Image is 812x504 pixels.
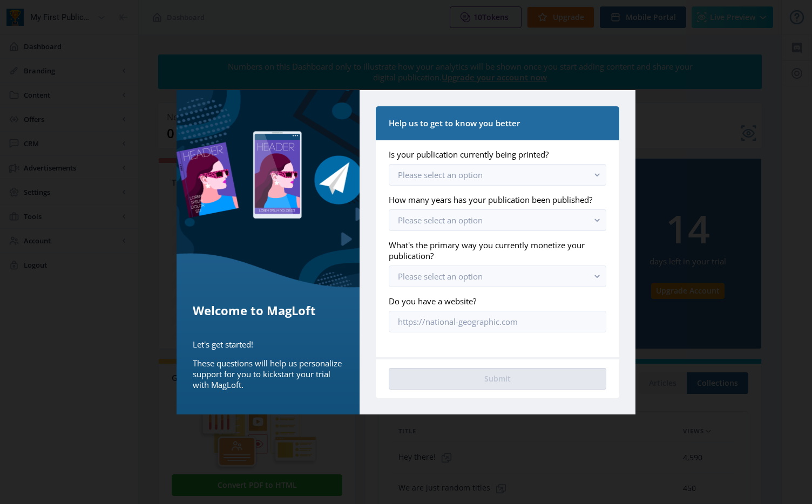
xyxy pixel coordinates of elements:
p: These questions will help us personalize support for you to kickstart your trial with MagLoft. [193,358,343,390]
button: Please select an option [389,209,606,231]
button: Please select an option [389,164,606,186]
button: Please select an option [389,265,606,287]
span: Please select an option [398,271,483,282]
label: What's the primary way you currently monetize your publication? [389,240,598,261]
label: Do you have a website? [389,296,598,307]
label: Is your publication currently being printed? [389,149,598,160]
input: https://national-geographic.com [389,311,606,332]
span: Please select an option [398,169,483,180]
span: Please select an option [398,215,483,226]
nb-card-header: Help us to get to know you better [376,106,619,140]
label: How many years has your publication been published? [389,194,598,205]
button: Submit [389,368,606,390]
h5: Welcome to MagLoft [193,302,343,319]
p: Let's get started! [193,339,343,350]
